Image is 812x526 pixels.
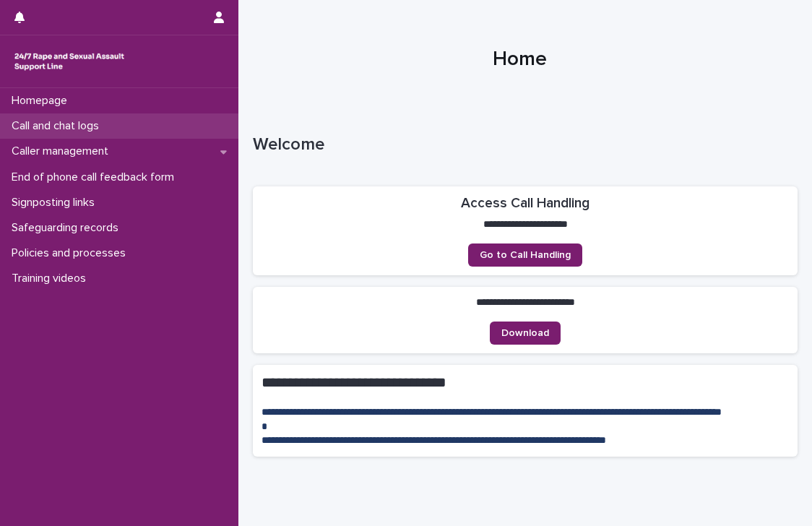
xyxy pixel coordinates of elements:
p: End of phone call feedback form [6,171,186,184]
img: rhQMoQhaT3yELyF149Cw [12,47,127,76]
h2: Access Call Handling [461,195,589,212]
a: Download [490,322,561,345]
p: Safeguarding records [6,221,130,235]
p: Welcome [253,134,792,155]
a: Go to Call Handling [468,243,582,267]
p: Training videos [6,272,98,285]
h1: Home [253,48,787,72]
p: Policies and processes [6,246,137,260]
span: Go to Call Handling [480,250,571,260]
span: Download [501,328,549,338]
p: Homepage [6,94,79,108]
p: Signposting links [6,196,106,210]
p: Caller management [6,145,120,158]
p: Call and chat logs [6,119,111,133]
